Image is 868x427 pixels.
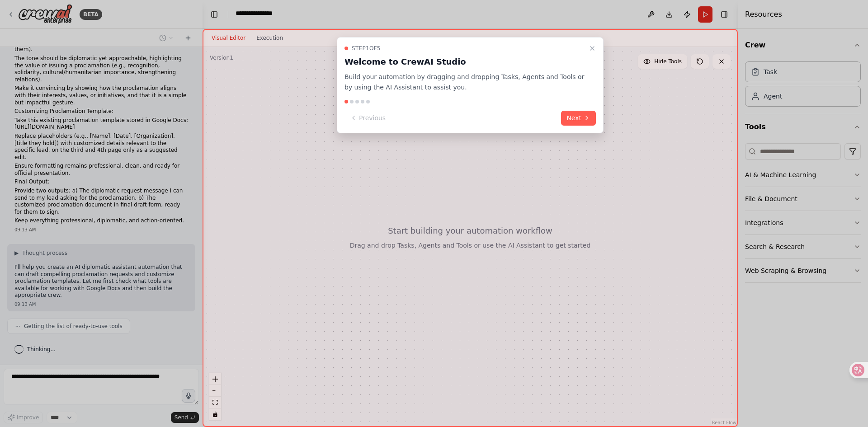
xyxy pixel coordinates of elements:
h3: Welcome to CrewAI Studio [344,56,585,68]
p: Build your automation by dragging and dropping Tasks, Agents and Tools or by using the AI Assista... [344,72,585,93]
button: Close walkthrough [587,43,598,54]
button: Hide left sidebar [208,8,221,21]
button: Next [561,111,596,126]
button: Previous [344,111,391,126]
span: Step 1 of 5 [352,45,381,52]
